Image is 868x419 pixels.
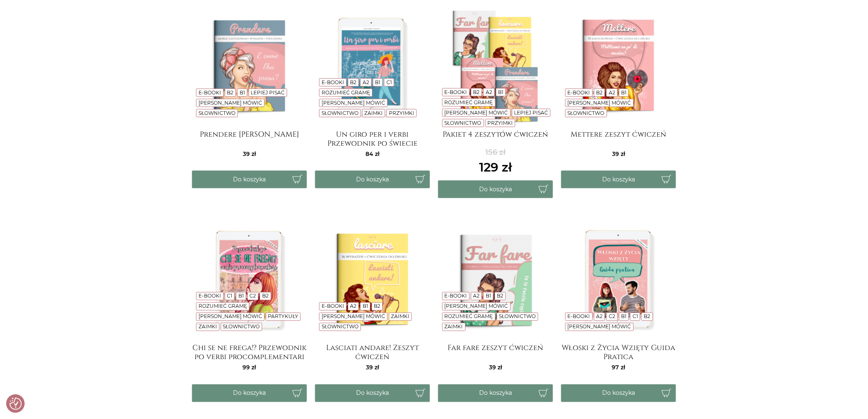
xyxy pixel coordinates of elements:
[489,364,502,371] span: 39
[438,130,553,147] a: Pakiet 4 zeszytów ćwiczeń
[363,79,369,85] a: A2
[322,303,344,309] a: E-booki
[192,385,307,402] button: Do koszyka
[9,398,22,410] img: Revisit consent button
[479,158,512,176] ins: 129
[561,171,676,188] button: Do koszyka
[365,150,379,158] span: 84
[268,314,298,320] a: Partykuły
[499,314,536,320] a: Słownictwo
[315,385,430,402] button: Do koszyka
[389,110,414,116] a: Przyimki
[568,89,590,96] a: E-booki
[445,89,467,95] a: E-booki
[498,89,504,95] a: B1
[568,110,605,116] a: Słownictwo
[192,171,307,188] button: Do koszyka
[596,314,603,320] a: A2
[374,303,381,309] a: B2
[240,89,245,96] a: B1
[364,110,383,116] a: Zaimki
[350,79,356,85] a: B2
[386,79,392,85] a: C1
[350,303,356,309] a: A2
[322,89,370,96] a: Rozumieć gramę
[363,303,368,309] a: B1
[315,130,430,147] a: Un giro per i verbi Przewodnik po świecie włoskich czasowników
[633,314,638,320] a: C1
[223,324,260,330] a: Słownictwo
[243,364,256,371] span: 99
[391,314,409,320] a: Zaimki
[199,293,221,299] a: E-booki
[199,100,262,106] a: [PERSON_NAME] mówić
[227,293,232,299] a: C1
[514,110,548,116] a: Lepiej pisać
[609,314,615,320] a: C2
[473,89,480,95] a: B2
[561,130,676,147] a: Mettere zeszyt ćwiczeń
[445,303,508,309] a: [PERSON_NAME] mówić
[568,314,590,320] a: E-booki
[445,293,467,299] a: E-booki
[612,364,626,371] span: 97
[487,120,513,126] a: Przyimki
[192,344,307,360] a: Chi se ne frega!? Przewodnik po verbi procomplementari
[251,89,285,96] a: Lepiej pisać
[199,324,217,330] a: Zaimki
[315,344,430,360] a: Lasciati andare! Zeszyt ćwiczeń
[366,364,379,371] span: 39
[497,293,504,299] a: B2
[473,293,480,299] a: A2
[596,89,603,96] a: B2
[238,293,244,299] a: B1
[322,100,385,106] a: [PERSON_NAME] mówić
[561,344,676,360] a: Włoski z Życia Wzięty Guida Pratica
[227,89,233,96] a: B2
[199,110,235,116] a: Słownictwo
[612,150,625,158] span: 39
[322,324,359,330] a: Słownictwo
[621,89,627,96] a: B1
[438,181,553,198] button: Do koszyka
[445,120,482,126] a: Słownictwo
[644,314,651,320] a: B2
[609,89,615,96] a: A2
[479,147,512,158] del: 156
[243,150,256,158] span: 39
[438,385,553,402] button: Do koszyka
[199,314,262,320] a: [PERSON_NAME] mówić
[621,314,627,320] a: B1
[561,385,676,402] button: Do koszyka
[486,89,492,95] a: A2
[375,79,381,85] a: B1
[250,293,256,299] a: C2
[445,99,493,105] a: Rozumieć gramę
[445,324,463,330] a: Zaimki
[438,344,553,360] a: Far fare zeszyt ćwiczeń
[322,79,344,85] a: E-booki
[192,130,307,147] a: Prendere [PERSON_NAME]
[322,110,359,116] a: Słownictwo
[322,314,385,320] a: [PERSON_NAME] mówić
[445,314,493,320] a: Rozumieć gramę
[568,324,631,330] a: [PERSON_NAME] mówić
[568,100,631,106] a: [PERSON_NAME] mówić
[262,293,269,299] a: B2
[315,171,430,188] button: Do koszyka
[199,303,247,309] a: Rozumieć gramę
[9,398,22,410] button: Preferencje co do zgód
[486,293,491,299] a: B1
[199,89,221,96] a: E-booki
[445,110,508,116] a: [PERSON_NAME] mówić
